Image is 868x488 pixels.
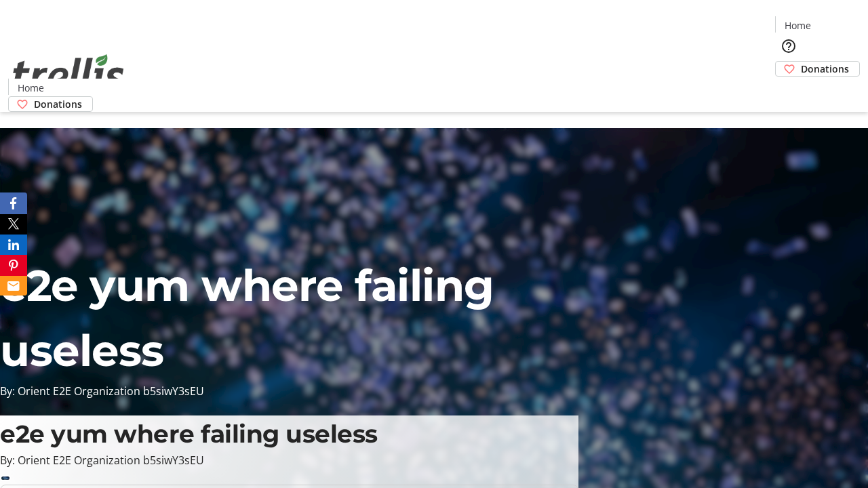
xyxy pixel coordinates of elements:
a: Donations [775,61,860,77]
button: Cart [775,77,802,104]
span: Home [785,18,811,33]
a: Donations [8,96,93,112]
button: Help [775,33,802,60]
span: Home [18,81,44,95]
span: Donations [801,62,849,76]
a: Home [776,18,819,33]
img: Orient E2E Organization b5siwY3sEU's Logo [8,39,129,107]
span: Donations [34,97,82,111]
a: Home [9,81,52,95]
